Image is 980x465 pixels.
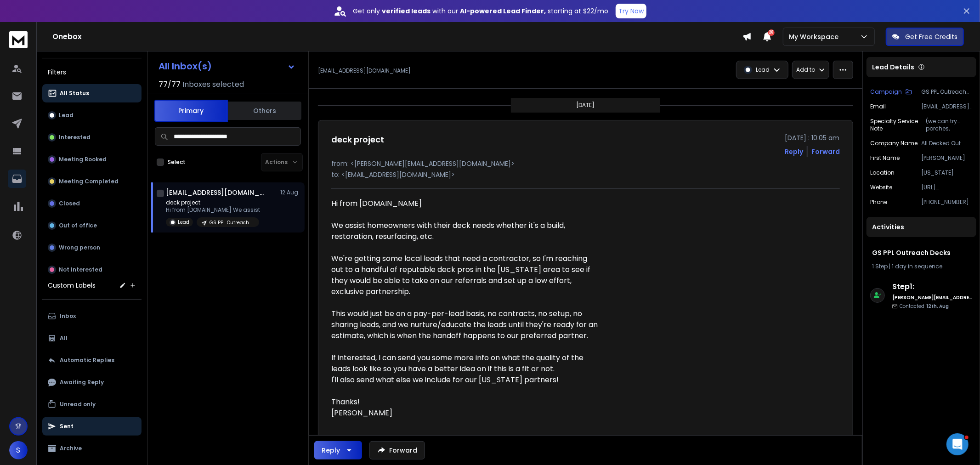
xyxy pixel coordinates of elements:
p: [DATE] : 10:05 am [785,133,840,142]
p: Phone [870,198,887,206]
button: Interested [42,128,142,147]
p: deck project [166,199,260,206]
strong: AI-powered Lead Finder, [460,6,546,16]
h3: Inboxes selected [182,79,244,90]
p: Hi from [DOMAIN_NAME] We assist [166,206,260,214]
p: Interested [59,134,91,141]
h6: [PERSON_NAME][EMAIL_ADDRESS][DOMAIN_NAME] [892,294,973,301]
span: 12th, Aug [926,303,949,310]
button: Out of office [42,216,142,235]
h1: Onebox [52,31,742,42]
button: Meeting Booked [42,150,142,169]
h1: GS PPL Outreach Decks [872,248,971,257]
p: My Workspace [789,32,842,41]
h1: All Inbox(s) [159,62,212,71]
p: Archive [60,445,82,452]
p: Not Interested [59,266,102,273]
h1: [EMAIL_ADDRESS][DOMAIN_NAME] [166,188,267,197]
button: Sent [42,417,142,436]
p: First Name [870,154,900,162]
p: (we can try porches, kitchens, fences, patios as well) [926,118,973,132]
p: [URL][DOMAIN_NAME] [921,184,973,191]
p: Wrong person [59,244,100,251]
p: GS PPL Outreach Decks [210,219,254,226]
button: Reply [314,441,362,459]
iframe: Intercom live chat [946,433,969,455]
button: Awaiting Reply [42,373,142,391]
button: Inbox [42,307,142,325]
button: Not Interested [42,261,142,279]
button: Others [228,101,301,121]
h1: deck project [331,133,384,146]
p: Meeting Completed [59,178,119,185]
p: Lead Details [872,62,914,72]
div: Hi from [DOMAIN_NAME] We assist homeowners with their deck needs whether it's a build, restoratio... [331,198,607,437]
span: 77 / 77 [159,79,181,90]
div: | [872,263,971,270]
p: [DATE] [577,102,595,109]
div: Forward [811,147,840,156]
p: [PERSON_NAME] [921,154,973,162]
p: Inbox [60,312,76,320]
button: Unread only [42,395,142,414]
p: Campaign [870,88,902,96]
p: to: <[EMAIL_ADDRESS][DOMAIN_NAME]> [331,170,840,179]
button: Closed [42,194,142,213]
div: Activities [867,217,976,237]
button: Primary [154,100,228,122]
p: 12 Aug [280,189,301,196]
h6: Step 1 : [892,281,973,292]
button: All [42,329,142,347]
p: Email [870,103,886,110]
p: Specialty Service Note [870,118,926,132]
p: website [870,184,892,191]
p: Awaiting Reply [60,379,104,386]
p: All Decked Out Contractors [921,140,973,147]
p: All [60,335,68,342]
button: Reply [785,147,803,156]
p: Company Name [870,140,918,147]
h3: Custom Labels [48,281,96,290]
p: [US_STATE] [921,169,973,176]
button: Automatic Replies [42,351,142,369]
button: Campaign [870,88,912,96]
button: S [9,441,28,459]
button: Forward [369,441,425,459]
p: Lead [178,219,189,226]
p: [EMAIL_ADDRESS][DOMAIN_NAME] [921,103,973,110]
button: Try Now [616,4,646,18]
p: Contacted [900,303,949,310]
p: All Status [60,90,89,97]
div: Reply [322,446,340,455]
p: location [870,169,895,176]
p: Automatic Replies [60,357,114,364]
button: Lead [42,106,142,125]
button: All Status [42,84,142,102]
p: Closed [59,200,80,207]
p: from: <[PERSON_NAME][EMAIL_ADDRESS][DOMAIN_NAME]> [331,159,840,168]
span: 1 day in sequence [892,262,942,270]
p: Get Free Credits [905,32,957,41]
p: GS PPL Outreach Decks [921,88,973,96]
button: Wrong person [42,238,142,257]
span: 1 Step [872,262,888,270]
p: Try Now [618,6,644,16]
img: logo [9,31,28,48]
button: Meeting Completed [42,172,142,191]
label: Select [168,159,186,166]
button: All Inbox(s) [151,57,303,75]
h3: Filters [42,66,142,79]
p: Unread only [60,401,96,408]
p: Get only with our starting at $22/mo [353,6,608,16]
p: [EMAIL_ADDRESS][DOMAIN_NAME] [318,67,411,74]
button: Archive [42,439,142,458]
p: Out of office [59,222,97,229]
p: Lead [59,112,74,119]
p: [PHONE_NUMBER] [921,198,973,206]
strong: verified leads [382,6,431,16]
p: Add to [796,66,815,74]
p: Lead [756,66,770,74]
